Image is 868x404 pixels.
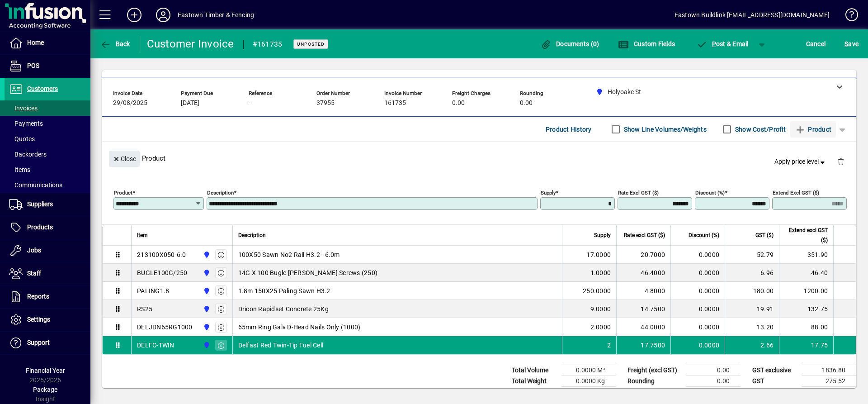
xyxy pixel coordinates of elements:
[201,322,211,332] span: Holyoake St
[5,32,90,54] a: Home
[618,40,675,48] span: Custom Fields
[748,365,802,376] td: GST exclusive
[181,100,199,107] span: [DATE]
[90,36,140,52] app-page-header-button: Back
[733,125,786,134] label: Show Cost/Profit
[839,2,857,31] a: Knowledge Base
[748,387,802,398] td: GST inclusive
[201,340,211,350] span: Holyoake St
[9,120,43,127] span: Payments
[507,365,561,376] td: Total Volume
[779,336,833,354] td: 17.75
[5,216,90,239] a: Products
[802,387,856,398] td: 2112.32
[238,341,324,350] span: Delfast Red Twin-Tip Fuel Cell
[9,151,47,158] span: Backorders
[622,341,665,350] div: 17.7500
[137,341,175,350] div: DELFC-TWIN
[27,223,53,231] span: Products
[686,376,741,387] td: 0.00
[201,286,211,296] span: Holyoake St
[201,268,211,278] span: Holyoake St
[100,40,130,48] span: Back
[120,7,149,23] button: Add
[5,116,90,131] a: Payments
[137,323,193,332] div: DELJDN65RG1000
[507,376,561,387] td: Total Weight
[844,37,859,51] span: ave
[755,230,774,240] span: GST ($)
[26,367,65,374] span: Financial Year
[725,318,779,336] td: 13.20
[725,246,779,264] td: 52.79
[107,154,142,162] app-page-header-button: Close
[802,365,856,376] td: 1836.80
[623,376,686,387] td: Rounding
[520,100,533,107] span: 0.00
[98,36,132,52] button: Back
[842,36,861,52] button: Save
[624,230,665,240] span: Rate excl GST ($)
[830,157,852,166] app-page-header-button: Delete
[670,336,725,354] td: 0.0000
[9,135,35,143] span: Quotes
[113,100,147,107] span: 29/08/2025
[692,36,753,52] button: Post & Email
[149,7,178,23] button: Profile
[790,121,836,138] button: Product
[670,318,725,336] td: 0.0000
[5,100,90,116] a: Invoices
[670,300,725,318] td: 0.0000
[109,151,140,167] button: Close
[773,190,819,196] mat-label: Extend excl GST ($)
[9,166,30,173] span: Items
[675,8,830,22] div: Eastown Buildlink [EMAIL_ADDRESS][DOMAIN_NAME]
[33,386,57,393] span: Package
[590,268,611,277] span: 1.0000
[806,37,826,51] span: Cancel
[5,162,90,177] a: Items
[137,250,186,259] div: 213100X050-6.0
[670,264,725,282] td: 0.0000
[586,250,611,259] span: 17.0000
[622,304,665,314] div: 14.7500
[590,323,611,332] span: 2.0000
[238,250,340,259] span: 100X50 Sawn No2 Rail H3.2 - 6.0m
[5,332,90,354] a: Support
[779,318,833,336] td: 88.00
[623,365,686,376] td: Freight (excl GST)
[253,37,283,52] div: #161735
[725,336,779,354] td: 2.66
[795,122,831,137] span: Product
[5,262,90,285] a: Staff
[616,36,677,52] button: Custom Fields
[844,40,848,48] span: S
[5,147,90,162] a: Backorders
[238,323,361,332] span: 65mm Ring Galv D-Head Nails Only (1000)
[590,304,611,314] span: 9.0000
[5,55,90,77] a: POS
[670,246,725,264] td: 0.0000
[541,40,599,48] span: Documents (0)
[804,36,828,52] button: Cancel
[725,300,779,318] td: 19.91
[689,230,719,240] span: Discount (%)
[779,300,833,318] td: 132.75
[785,225,828,245] span: Extend excl GST ($)
[297,41,325,47] span: Unposted
[696,40,749,48] span: ost & Email
[5,309,90,331] a: Settings
[27,85,58,92] span: Customers
[5,239,90,262] a: Jobs
[27,270,41,277] span: Staff
[102,142,856,175] div: Product
[830,151,852,172] button: Delete
[27,247,41,254] span: Jobs
[5,177,90,193] a: Communications
[583,286,611,295] span: 250.0000
[546,122,592,137] span: Product History
[686,365,741,376] td: 0.00
[27,39,44,46] span: Home
[725,282,779,300] td: 180.00
[137,230,148,240] span: Item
